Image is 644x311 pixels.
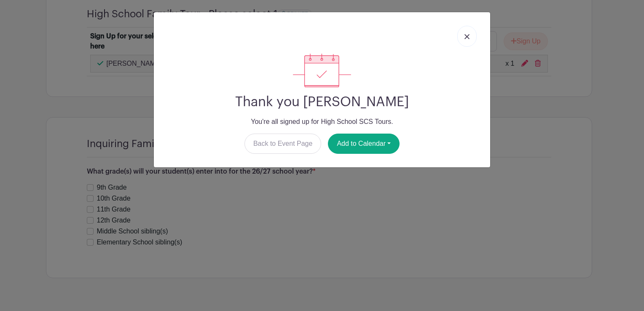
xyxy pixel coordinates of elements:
p: You're all signed up for High School SCS Tours. [161,117,483,127]
h2: Thank you [PERSON_NAME] [161,94,483,110]
img: signup_complete-c468d5dda3e2740ee63a24cb0ba0d3ce5d8a4ecd24259e683200fb1569d990c8.svg [293,54,351,87]
a: Back to Event Page [244,134,322,154]
img: close_button-5f87c8562297e5c2d7936805f587ecaba9071eb48480494691a3f1689db116b3.svg [464,34,470,39]
button: Add to Calendar [328,134,400,154]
